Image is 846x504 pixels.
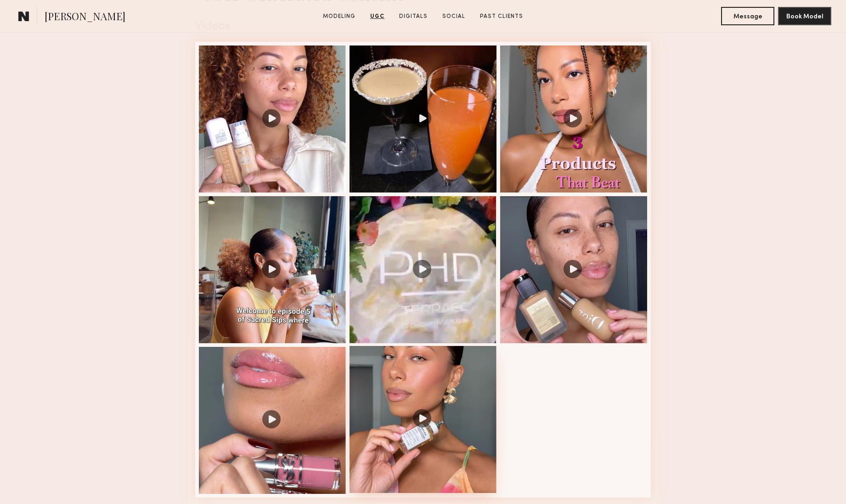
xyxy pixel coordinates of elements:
[439,12,469,21] a: Social
[778,12,831,20] a: Book Model
[319,12,359,21] a: Modeling
[778,7,831,25] button: Book Model
[476,12,527,21] a: Past Clients
[395,12,431,21] a: Digitals
[367,12,388,21] a: UGC
[45,9,125,25] span: [PERSON_NAME]
[721,7,774,25] button: Message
